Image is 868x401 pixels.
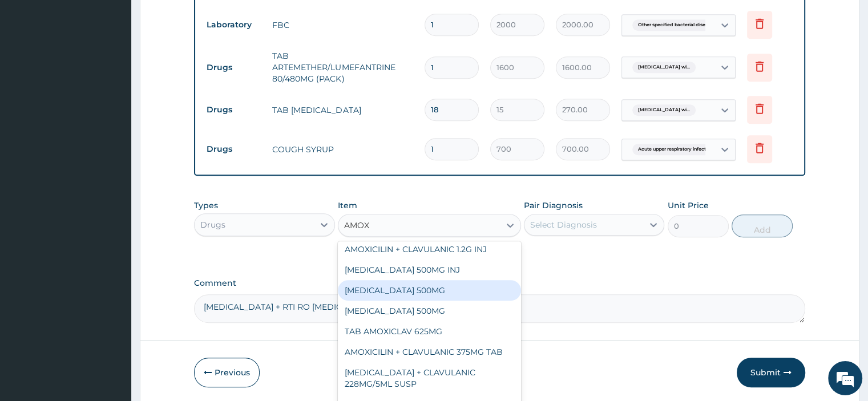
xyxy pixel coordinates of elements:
[668,200,709,211] label: Unit Price
[737,358,805,387] button: Submit
[338,200,357,211] label: Item
[267,44,418,90] td: TAB ARTEMETHER/LUMEFANTRINE 80/480MG (PACK)
[201,14,267,35] td: Laboratory
[632,104,696,116] span: [MEDICAL_DATA] wi...
[530,219,597,230] div: Select Diagnosis
[338,301,521,321] div: [MEDICAL_DATA] 500MG
[732,214,793,237] button: Add
[338,362,521,394] div: [MEDICAL_DATA] + CLAVULANIC 228MG/5ML SUSP
[201,139,267,160] td: Drugs
[267,99,418,121] td: TAB [MEDICAL_DATA]
[338,321,521,342] div: TAB AMOXICLAV 625MG
[200,219,225,230] div: Drugs
[267,138,418,161] td: COUGH SYRUP
[267,14,418,37] td: FBC
[338,239,521,260] div: AMOXICILIN + CLAVULANIC 1.2G INJ
[66,125,158,240] span: We're online!
[338,260,521,280] div: [MEDICAL_DATA] 500MG INJ
[21,57,46,86] img: d_794563401_company_1708531726252_794563401
[194,358,260,387] button: Previous
[201,99,267,120] td: Drugs
[187,6,215,33] div: Minimize live chat window
[338,342,521,362] div: AMOXICILIN + CLAVULANIC 375MG TAB
[201,57,267,78] td: Drugs
[524,200,583,211] label: Pair Diagnosis
[194,201,218,210] label: Types
[632,62,696,73] span: [MEDICAL_DATA] wi...
[194,278,805,288] label: Comment
[338,280,521,301] div: [MEDICAL_DATA] 500MG
[59,64,192,79] div: Chat with us now
[632,144,715,155] span: Acute upper respiratory infect...
[6,274,217,314] textarea: Type your message and hit 'Enter'
[632,19,714,31] span: Other specified bacterial dise...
